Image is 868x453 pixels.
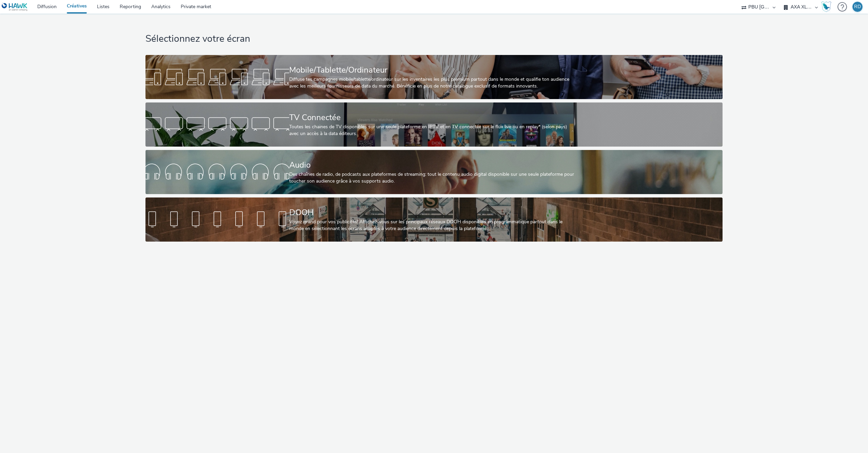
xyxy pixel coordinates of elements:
div: TV Connectée [289,112,576,124]
div: Voyez grand pour vos publicités! Affichez-vous sur les principaux réseaux DOOH disponibles en pro... [289,219,576,232]
div: Mobile/Tablette/Ordinateur [289,64,576,76]
div: RD [854,2,861,12]
a: TV ConnectéeToutes les chaines de TV disponibles sur une seule plateforme en IPTV et en TV connec... [145,102,723,147]
div: Des chaînes de radio, de podcasts aux plateformes de streaming: tout le contenu audio digital dis... [289,171,576,185]
a: DOOHVoyez grand pour vos publicités! Affichez-vous sur les principaux réseaux DOOH disponibles en... [145,197,723,242]
div: Audio [289,159,576,171]
h1: Sélectionnez votre écran [145,33,723,45]
div: Diffuse tes campagnes mobile/tablette/ordinateur sur les inventaires les plus premium partout dan... [289,76,576,90]
img: Hawk Academy [821,1,831,12]
div: DOOH [289,207,576,219]
div: Toutes les chaines de TV disponibles sur une seule plateforme en IPTV et en TV connectée sur le f... [289,124,576,137]
a: AudioDes chaînes de radio, de podcasts aux plateformes de streaming: tout le contenu audio digita... [145,150,723,194]
a: Mobile/Tablette/OrdinateurDiffuse tes campagnes mobile/tablette/ordinateur sur les inventaires le... [145,55,723,99]
a: Hawk Academy [821,1,834,12]
img: undefined Logo [2,3,28,11]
